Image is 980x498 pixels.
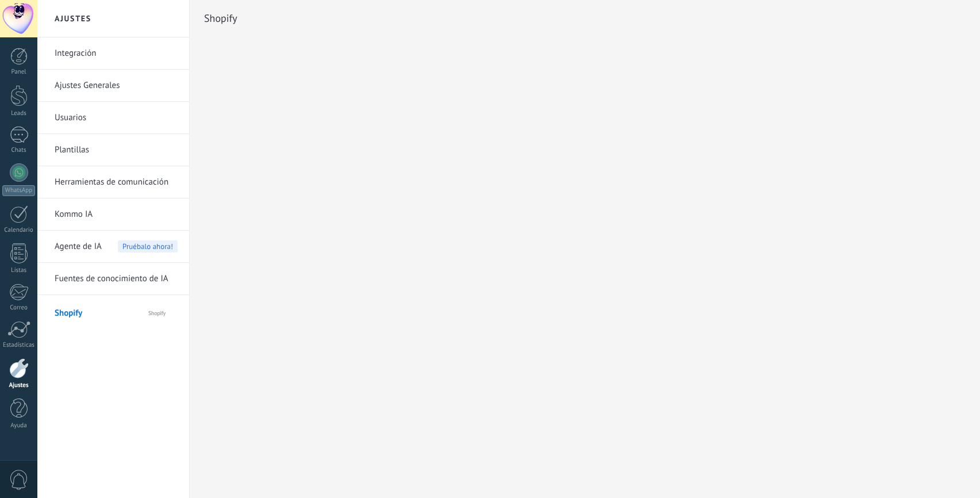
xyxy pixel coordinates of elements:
[37,102,189,134] li: Usuarios
[55,297,125,325] span: Shopify
[2,267,36,274] div: Listas
[37,70,189,102] li: Ajustes Generales
[2,342,36,349] div: Estadísticas
[55,297,178,325] a: Shopify Shopify
[37,295,189,327] li: Shopify
[37,231,189,263] li: Agente de IA
[55,134,178,166] a: Plantillas
[2,422,36,430] div: Ayuda
[55,231,178,263] a: Agente de IA Pruébalo ahora!
[2,382,36,389] div: Ajustes
[126,297,178,325] span: Shopify
[2,110,36,117] div: Leads
[2,147,36,154] div: Chats
[37,198,189,231] li: Kommo IA
[204,7,237,30] h2: Shopify
[55,231,102,263] span: Agente de IA
[37,134,189,166] li: Plantillas
[55,102,178,134] a: Usuarios
[55,198,178,231] a: Kommo IA
[2,185,35,196] div: WhatsApp
[55,37,178,70] a: Integración
[55,70,178,102] a: Ajustes Generales
[37,37,189,70] li: Integración
[118,240,178,252] span: Pruébalo ahora!
[37,166,189,198] li: Herramientas de comunicación
[2,227,36,234] div: Calendario
[37,263,189,295] li: Fuentes de conocimiento de IA
[55,263,178,295] a: Fuentes de conocimiento de IA
[55,166,178,198] a: Herramientas de comunicación
[2,304,36,312] div: Correo
[2,68,36,76] div: Panel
